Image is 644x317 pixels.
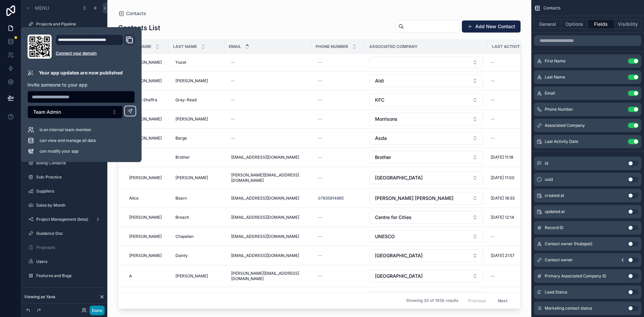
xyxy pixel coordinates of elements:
label: Projects and Pipeline [36,21,102,27]
label: Project Management (beta) [36,217,93,222]
span: Contact owner [545,257,573,263]
label: Sales by Month [36,203,102,208]
span: Team Admin [33,109,61,115]
span: Menu [35,5,49,11]
span: Record ID [545,225,563,230]
label: Proposals [36,245,102,250]
div: Domain and Custom Link [56,35,135,59]
span: can view and manage all data [40,138,96,143]
span: First Name [545,58,566,64]
span: Viewing as Yana [24,294,55,300]
p: Invite someone to your app [28,82,135,88]
span: Marketing contact status [545,306,592,311]
span: Last Name [173,44,197,49]
label: Sub-Practice [36,174,102,180]
button: General [534,19,561,29]
span: Associated Company [369,44,418,49]
span: can modify your app [40,149,78,154]
button: Next [493,296,512,306]
span: Phone Number [545,107,573,112]
span: Lead Status [545,289,567,295]
span: Contacts [543,5,560,11]
span: Contact owner (Hubspot) [545,241,592,247]
span: Email [545,91,555,96]
label: Users [36,259,102,264]
label: Hidden Projects [36,287,102,293]
span: uuid [545,177,553,182]
label: Suppliers [36,189,102,194]
span: updated at [545,209,565,214]
label: Billing Contacts [36,160,102,166]
button: Fields [588,19,615,29]
span: Primary Associated Company ID [545,273,606,279]
span: id [545,161,548,166]
span: is an internal team member [40,127,92,133]
label: Guidance Doc [36,231,102,236]
span: Last Name [545,74,565,80]
a: Connect your domain [56,51,135,56]
span: Last Activity Date [545,139,578,144]
span: Showing 30 of 1956 results [406,298,458,304]
span: Last Activity Date [492,44,529,49]
button: Select Button [28,106,123,118]
span: Phone Number [316,44,348,49]
span: Email [229,44,241,49]
button: Options [561,19,588,29]
span: created at [545,193,564,198]
button: Done [90,306,105,315]
span: Associated Company [545,123,585,128]
p: Your app updates are now published [39,69,123,76]
label: Features and Bugs [36,273,102,278]
button: Visibility [614,19,641,29]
